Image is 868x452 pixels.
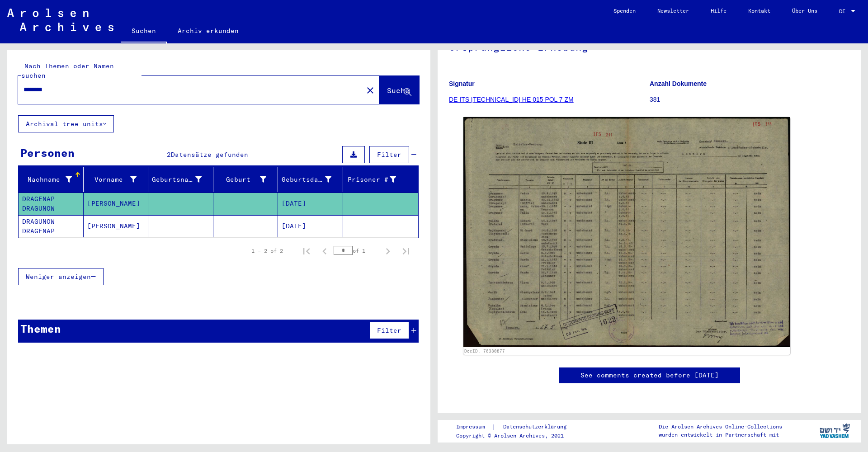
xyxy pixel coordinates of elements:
[464,348,505,353] a: DocID: 70380877
[580,371,719,380] a: See comments created before [DATE]
[456,422,492,432] a: Impressum
[148,167,213,192] mat-header-cell: Geburtsname
[22,175,72,184] div: Nachname
[650,95,850,104] p: 381
[84,193,149,215] mat-cell: [PERSON_NAME]
[379,242,397,260] button: Next page
[839,8,849,14] span: DE
[387,86,410,95] span: Suche
[347,172,408,187] div: Prisoner #
[282,175,331,184] div: Geburtsdatum
[278,167,343,192] mat-header-cell: Geburtsdatum
[217,172,278,187] div: Geburt‏
[316,242,334,260] button: Previous page
[84,215,149,237] mat-cell: [PERSON_NAME]
[87,175,137,184] div: Vorname
[152,175,202,184] div: Geburtsname
[84,167,149,192] mat-header-cell: Vorname
[167,20,250,42] a: Archiv erkunden
[297,242,316,260] button: First page
[334,246,379,255] div: of 1
[496,422,577,432] a: Datenschutzerklärung
[650,80,707,87] b: Anzahl Dokumente
[19,167,84,192] mat-header-cell: Nachname
[449,80,475,87] b: Signatur
[659,431,782,439] p: wurden entwickelt in Partnerschaft mit
[18,115,114,132] button: Archival tree units
[456,422,577,432] div: |
[818,419,852,442] img: yv_logo.png
[121,20,167,43] a: Suchen
[377,151,401,159] span: Filter
[26,273,91,281] span: Weniger anzeigen
[369,322,409,339] button: Filter
[171,151,248,159] span: Datensätze gefunden
[19,193,84,215] mat-cell: DRAGENAP DRAGUNOW
[19,215,84,237] mat-cell: DRAGUNOW DRAGENAP
[282,172,343,187] div: Geburtsdatum
[18,268,104,285] button: Weniger anzeigen
[87,172,148,187] div: Vorname
[397,242,415,260] button: Last page
[152,172,213,187] div: Geburtsname
[456,432,577,440] p: Copyright © Arolsen Archives, 2021
[278,215,343,237] mat-cell: [DATE]
[251,247,283,255] div: 1 – 2 of 2
[463,117,790,347] img: 001.jpg
[369,146,409,163] button: Filter
[377,326,401,334] span: Filter
[449,96,574,103] a: DE ITS [TECHNICAL_ID] HE 015 POL 7 ZM
[361,81,379,99] button: Clear
[217,175,267,184] div: Geburt‏
[167,151,171,159] span: 2
[659,423,782,431] p: Die Arolsen Archives Online-Collections
[379,76,419,104] button: Suche
[7,9,113,31] img: Arolsen_neg.svg
[343,167,419,192] mat-header-cell: Prisoner #
[213,167,278,192] mat-header-cell: Geburt‏
[347,175,396,184] div: Prisoner #
[20,145,75,161] div: Personen
[22,172,83,187] div: Nachname
[20,320,61,337] div: Themen
[21,62,114,80] mat-label: Nach Themen oder Namen suchen
[278,193,343,215] mat-cell: [DATE]
[365,85,376,96] mat-icon: close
